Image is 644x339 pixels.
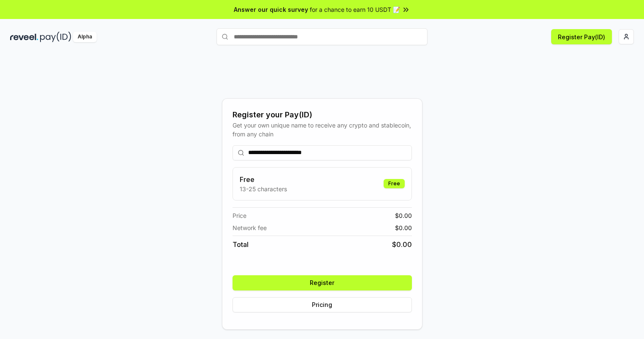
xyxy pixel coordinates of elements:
[384,179,405,188] div: Free
[234,5,308,14] span: Answer our quick survey
[233,121,412,138] div: Get your own unique name to receive any crypto and stablecoin, from any chain
[240,174,287,184] h3: Free
[40,32,71,42] img: pay_id
[233,239,249,250] span: Total
[392,239,412,250] span: $ 0.00
[395,223,412,232] span: $ 0.00
[240,184,287,193] p: 13-25 characters
[10,32,38,42] img: reveel_dark
[310,5,400,14] span: for a chance to earn 10 USDT 📝
[395,211,412,220] span: $ 0.00
[233,211,246,220] span: Price
[73,32,97,42] div: Alpha
[233,275,412,290] button: Register
[233,109,412,121] div: Register your Pay(ID)
[551,29,612,44] button: Register Pay(ID)
[233,223,267,232] span: Network fee
[233,297,412,312] button: Pricing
